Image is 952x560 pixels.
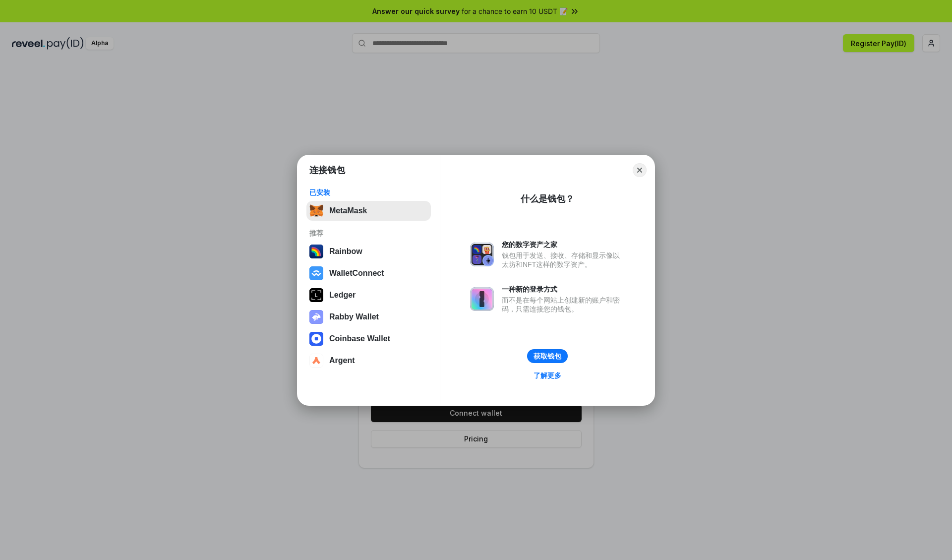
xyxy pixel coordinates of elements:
[306,307,431,327] button: Rabby Wallet
[329,356,355,365] div: Argent
[527,349,568,363] button: 获取钱包
[502,251,625,269] div: 钱包用于发送、接收、存储和显示像以太坊和NFT这样的数字资产。
[329,291,356,300] div: Ledger
[309,332,323,346] img: svg+xml,%3Csvg%20width%3D%2228%22%20height%3D%2228%22%20viewBox%3D%220%200%2028%2028%22%20fill%3D...
[329,312,379,321] div: Rabby Wallet
[502,296,625,313] div: 而不是在每个网站上创建新的账户和密码，只需连接您的钱包。
[309,354,323,368] img: svg+xml,%3Csvg%20width%3D%2228%22%20height%3D%2228%22%20viewBox%3D%220%200%2028%2028%22%20fill%3D...
[502,240,625,249] div: 您的数字资产之家
[534,352,561,361] div: 获取钱包
[329,269,384,278] div: WalletConnect
[306,242,431,261] button: Rainbow
[309,266,323,280] img: svg+xml,%3Csvg%20width%3D%2228%22%20height%3D%2228%22%20viewBox%3D%220%200%2028%2028%22%20fill%3D...
[309,288,323,302] img: svg+xml,%3Csvg%20xmlns%3D%22http%3A%2F%2Fwww.w3.org%2F2000%2Fsvg%22%20width%3D%2228%22%20height%3...
[306,263,431,283] button: WalletConnect
[309,229,428,238] div: 推荐
[502,285,625,294] div: 一种新的登录方式
[470,287,494,311] img: svg+xml,%3Csvg%20xmlns%3D%22http%3A%2F%2Fwww.w3.org%2F2000%2Fsvg%22%20fill%3D%22none%22%20viewBox...
[309,310,323,324] img: svg+xml,%3Csvg%20xmlns%3D%22http%3A%2F%2Fwww.w3.org%2F2000%2Fsvg%22%20fill%3D%22none%22%20viewBox...
[306,201,431,221] button: MetaMask
[306,285,431,305] button: Ledger
[329,247,362,256] div: Rainbow
[528,369,567,382] a: 了解更多
[309,245,323,258] img: svg+xml,%3Csvg%20width%3D%22120%22%20height%3D%22120%22%20viewBox%3D%220%200%20120%20120%22%20fil...
[329,206,367,215] div: MetaMask
[470,243,494,266] img: svg+xml,%3Csvg%20xmlns%3D%22http%3A%2F%2Fwww.w3.org%2F2000%2Fsvg%22%20fill%3D%22none%22%20viewBox...
[534,371,561,380] div: 了解更多
[309,188,428,197] div: 已安装
[521,193,574,205] div: 什么是钱包？
[633,163,647,177] button: Close
[309,164,345,176] h1: 连接钱包
[309,204,323,218] img: svg+xml,%3Csvg%20fill%3D%22none%22%20height%3D%2233%22%20viewBox%3D%220%200%2035%2033%22%20width%...
[306,329,431,349] button: Coinbase Wallet
[329,334,390,343] div: Coinbase Wallet
[306,351,431,371] button: Argent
